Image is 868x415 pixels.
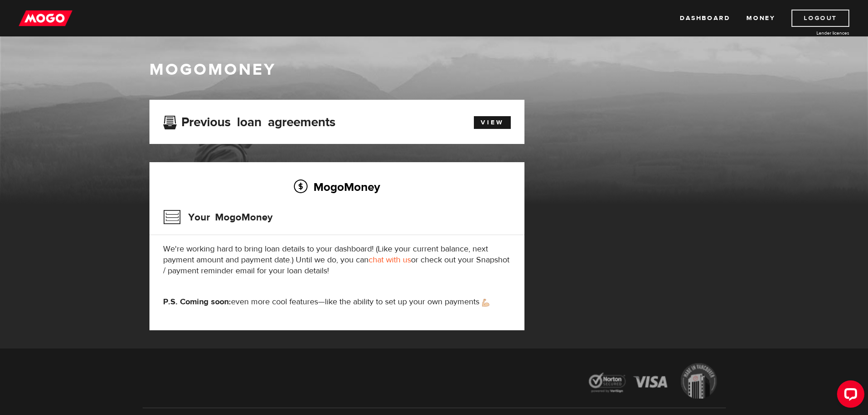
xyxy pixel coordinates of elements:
[580,356,726,408] img: legal-icons-92a2ffecb4d32d839781d1b4e4802d7b.png
[149,60,719,79] h1: MogoMoney
[830,377,868,415] iframe: LiveChat chat widget
[163,177,511,196] h2: MogoMoney
[163,205,272,229] h3: Your MogoMoney
[482,299,489,307] img: strong arm emoji
[369,255,411,265] a: chat with us
[19,10,72,27] img: mogo_logo-11ee424be714fa7cbb0f0f49df9e16ec.png
[791,10,849,27] a: Logout
[680,10,730,27] a: Dashboard
[474,116,511,129] a: View
[163,297,231,307] strong: P.S. Coming soon:
[746,10,775,27] a: Money
[163,297,511,307] p: even more cool features—like the ability to set up your own payments
[163,244,511,277] p: We're working hard to bring loan details to your dashboard! (Like your current balance, next paym...
[163,115,335,127] h3: Previous loan agreements
[781,30,849,36] a: Lender licences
